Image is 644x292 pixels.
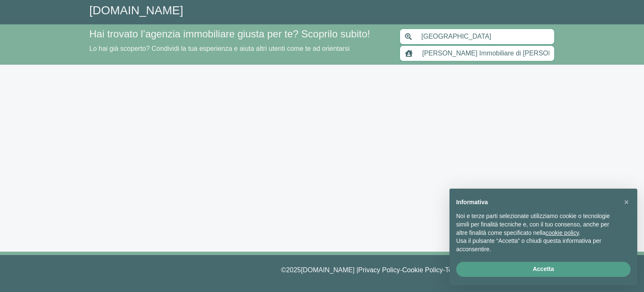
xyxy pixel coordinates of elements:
a: [DOMAIN_NAME] [89,4,183,17]
p: Noi e terze parti selezionate utilizziamo cookie o tecnologie simili per finalità tecniche e, con... [456,212,617,237]
button: Chiudi questa informativa [620,195,633,209]
span: × [624,197,629,207]
a: cookie policy - il link si apre in una nuova scheda [545,229,579,236]
a: Privacy Policy [358,266,400,274]
button: Accetta [456,262,631,277]
a: Cookie Policy [402,266,443,274]
p: Usa il pulsante “Accetta” o chiudi questa informativa per acconsentire. [456,237,617,253]
h2: Informativa [456,199,617,206]
input: Inserisci area di ricerca (Comune o Provincia) [416,29,555,45]
input: Inserisci nome agenzia immobiliare [417,45,555,61]
p: Lo hai già scoperto? Condividi la tua esperienza e aiuta altri utenti come te ad orientarsi [89,44,390,54]
p: © 2025 [DOMAIN_NAME] | - - | [89,265,555,275]
h4: Hai trovato l’agenzia immobiliare giusta per te? Scoprilo subito! [89,28,390,40]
